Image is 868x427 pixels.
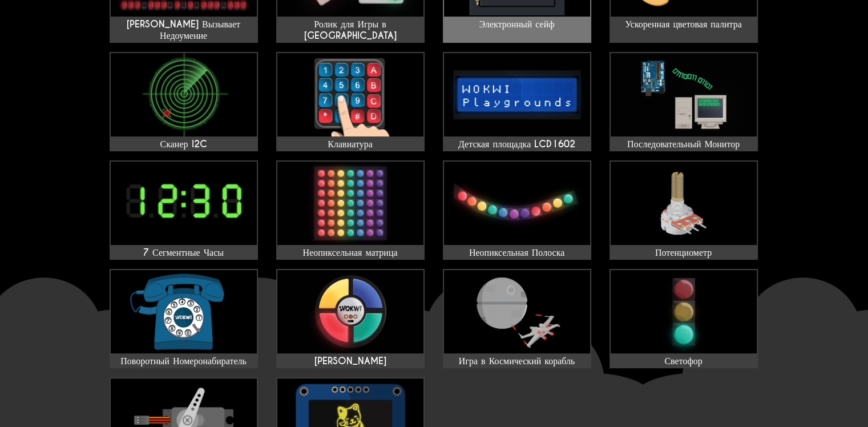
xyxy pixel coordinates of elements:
ya-tr-span: Ускоренная цветовая палитра [625,18,742,30]
a: Последовательный Монитор [609,52,758,151]
img: Неопиксельная Полоска [444,162,590,245]
img: Детская площадка LCD1602 [444,53,590,136]
a: [PERSON_NAME] [276,269,425,368]
ya-tr-span: Светофор [664,355,702,367]
img: Неопиксельная матрица [277,162,423,245]
a: 7 Сегментные Часы [110,160,258,260]
img: Саймон Гейм [277,270,423,353]
a: Детская площадка LCD1602 [443,52,591,151]
ya-tr-span: Сканер I2C [160,138,207,150]
img: Клавиатура [277,53,423,136]
img: Последовательный Монитор [611,53,757,136]
ya-tr-span: Клавиатура [328,138,372,150]
img: Игра в Космический корабль [444,270,590,353]
ya-tr-span: Поворотный Номеронабиратель [120,355,247,367]
a: Неопиксельная Полоска [443,160,591,260]
a: Игра в Космический корабль [443,269,591,368]
a: Неопиксельная матрица [276,160,425,260]
ya-tr-span: Электронный сейф [479,18,555,30]
img: Потенциометр [611,162,757,245]
a: Сканер I2C [110,52,258,151]
ya-tr-span: [PERSON_NAME] [314,355,386,367]
ya-tr-span: Неопиксельная Полоска [469,247,564,259]
a: Светофор [609,269,758,368]
ya-tr-span: Ролик для Игры в [GEOGRAPHIC_DATA] [304,18,397,42]
ya-tr-span: Детская площадка LCD1602 [458,138,575,150]
ya-tr-span: Неопиксельная матрица [303,247,398,259]
a: Клавиатура [276,52,425,151]
a: Поворотный Номеронабиратель [110,269,258,368]
img: Поворотный Номеронабиратель [111,270,257,353]
img: 7 Сегментные Часы [111,162,257,245]
ya-tr-span: Последовательный Монитор [627,138,740,150]
ya-tr-span: [PERSON_NAME] Вызывает Недоумение [127,18,240,42]
img: Сканер I2C [111,53,257,136]
ya-tr-span: 7 Сегментные Часы [143,247,224,259]
ya-tr-span: Игра в Космический корабль [459,355,575,367]
a: Потенциометр [609,160,758,260]
img: Светофор [611,270,757,353]
ya-tr-span: Потенциометр [655,247,712,259]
